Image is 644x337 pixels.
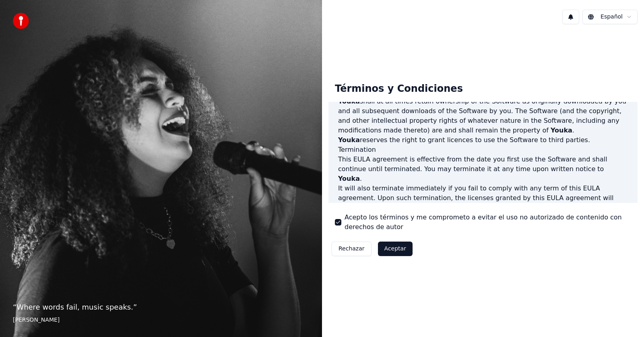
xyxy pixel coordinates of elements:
p: shall at all times retain ownership of the Software as originally downloaded by you and all subse... [338,97,628,135]
button: Rechazar [332,242,372,256]
div: Términos y Condiciones [328,76,469,102]
p: This EULA agreement is effective from the date you first use the Software and shall continue unti... [338,155,628,184]
h3: Termination [338,145,628,155]
label: Acepto los términos y me comprometo a evitar el uso no autorizado de contenido con derechos de autor [345,213,631,232]
p: reserves the right to grant licences to use the Software to third parties. [338,135,628,145]
span: Youka [551,126,572,134]
p: “ Where words fail, music speaks. ” [13,302,309,313]
p: It will also terminate immediately if you fail to comply with any term of this EULA agreement. Up... [338,184,628,232]
img: youka [13,13,29,29]
button: Aceptar [378,242,413,256]
footer: [PERSON_NAME] [13,316,309,324]
span: Youka [338,97,360,105]
span: Youka [338,175,360,182]
span: Youka [338,136,360,144]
